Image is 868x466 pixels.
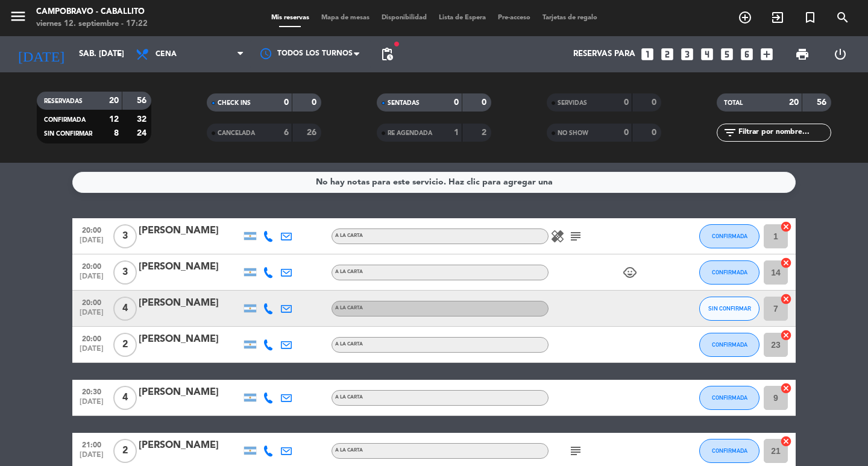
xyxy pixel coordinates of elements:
[137,96,149,105] strong: 56
[738,10,752,25] i: add_circle_outline
[737,126,831,139] input: Filtrar por nombre...
[393,40,400,48] span: fiber_manual_record
[137,129,149,137] strong: 24
[335,306,363,310] span: A LA CARTA
[712,269,747,276] span: CONFIRMADA
[759,46,775,62] i: add_box
[77,272,107,286] span: [DATE]
[77,384,107,398] span: 20:30
[156,50,177,58] span: Cena
[573,49,635,59] span: Reservas para
[699,46,715,62] i: looks_4
[77,331,107,345] span: 20:00
[699,224,759,248] button: CONFIRMADA
[112,47,127,61] i: arrow_drop_down
[659,46,675,62] i: looks_two
[113,439,137,463] span: 2
[623,265,637,280] i: child_care
[113,297,137,321] span: 4
[77,345,107,359] span: [DATE]
[139,295,241,311] div: [PERSON_NAME]
[380,47,394,61] span: pending_actions
[708,305,751,312] span: SIN CONFIRMAR
[699,297,759,321] button: SIN CONFIRMAR
[780,293,792,305] i: cancel
[113,386,137,410] span: 4
[795,47,810,61] span: print
[312,98,319,107] strong: 0
[335,233,363,238] span: A LA CARTA
[739,46,755,62] i: looks_6
[335,448,363,453] span: A LA CARTA
[139,385,241,400] div: [PERSON_NAME]
[780,257,792,269] i: cancel
[77,259,107,272] span: 20:00
[388,100,420,106] span: SENTADAS
[482,128,489,137] strong: 2
[699,333,759,357] button: CONFIRMADA
[137,115,149,124] strong: 32
[109,115,119,124] strong: 12
[679,46,695,62] i: looks_3
[640,46,655,62] i: looks_one
[719,46,735,62] i: looks_5
[652,128,659,137] strong: 0
[9,41,73,68] i: [DATE]
[558,100,587,106] span: SERVIDAS
[44,98,83,104] span: RESERVADAS
[699,260,759,285] button: CONFIRMADA
[9,7,27,30] button: menu
[712,394,747,401] span: CONFIRMADA
[433,14,492,21] span: Lista de Espera
[284,98,289,107] strong: 0
[44,117,86,123] span: CONFIRMADA
[568,444,583,458] i: subject
[835,10,850,25] i: search
[699,386,759,410] button: CONFIRMADA
[780,435,792,447] i: cancel
[550,229,565,244] i: healing
[77,437,107,451] span: 21:00
[803,10,817,25] i: turned_in_not
[624,98,629,107] strong: 0
[139,438,241,453] div: [PERSON_NAME]
[315,14,376,21] span: Mapa de mesas
[821,36,859,72] div: LOG OUT
[139,332,241,347] div: [PERSON_NAME]
[833,47,848,61] i: power_settings_new
[77,295,107,309] span: 20:00
[44,131,92,137] span: SIN CONFIRMAR
[9,7,27,25] i: menu
[780,329,792,341] i: cancel
[789,98,799,107] strong: 20
[109,96,119,105] strong: 20
[376,14,433,21] span: Disponibilidad
[36,6,148,18] div: Campobravo - caballito
[284,128,289,137] strong: 6
[712,341,747,348] span: CONFIRMADA
[36,18,148,30] div: viernes 12. septiembre - 17:22
[536,14,603,21] span: Tarjetas de regalo
[482,98,489,107] strong: 0
[114,129,119,137] strong: 8
[139,223,241,239] div: [PERSON_NAME]
[77,236,107,250] span: [DATE]
[699,439,759,463] button: CONFIRMADA
[652,98,659,107] strong: 0
[712,233,747,239] span: CONFIRMADA
[492,14,536,21] span: Pre-acceso
[724,100,743,106] span: TOTAL
[568,229,583,244] i: subject
[558,130,588,136] span: NO SHOW
[77,309,107,323] span: [DATE]
[388,130,432,136] span: RE AGENDADA
[335,342,363,347] span: A LA CARTA
[77,398,107,412] span: [DATE]
[218,130,255,136] span: CANCELADA
[307,128,319,137] strong: 26
[454,128,459,137] strong: 1
[624,128,629,137] strong: 0
[817,98,829,107] strong: 56
[316,175,553,189] div: No hay notas para este servicio. Haz clic para agregar una
[780,382,792,394] i: cancel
